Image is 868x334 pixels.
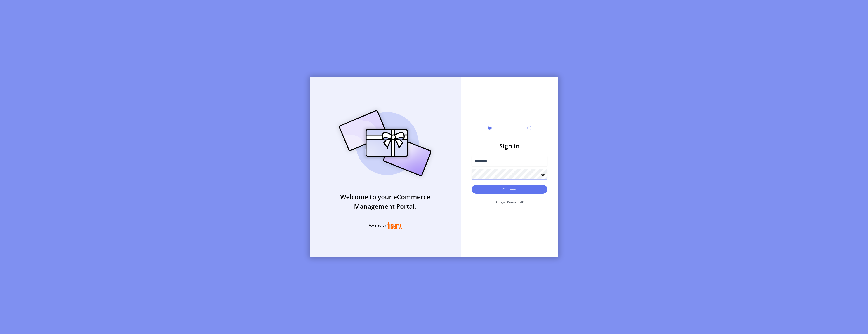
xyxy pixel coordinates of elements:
button: Forget Password? [472,196,547,208]
img: card_Illustration.svg [332,105,438,181]
h3: Welcome to your eCommerce Management Portal. [310,192,461,211]
h3: Sign in [472,141,547,151]
span: Powered by [368,223,386,228]
button: Continue [472,185,547,194]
